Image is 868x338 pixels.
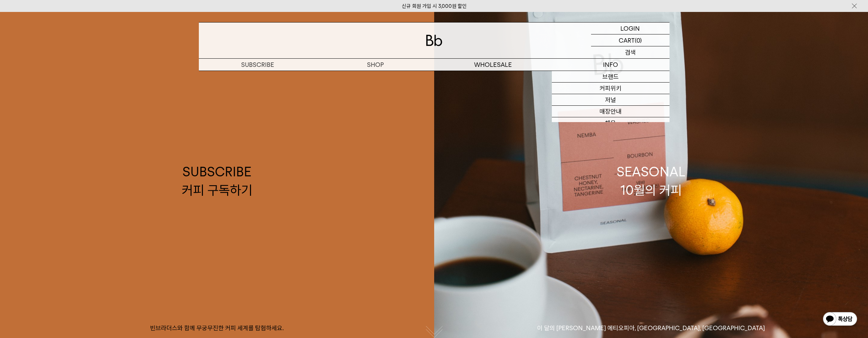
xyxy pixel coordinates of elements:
[434,59,552,71] p: WHOLESALE
[620,23,640,34] p: LOGIN
[591,23,670,34] a: LOGIN
[552,117,670,129] a: 채용
[317,59,434,71] a: SHOP
[182,163,252,199] div: SUBSCRIBE 커피 구독하기
[552,94,670,106] a: 저널
[552,83,670,94] a: 커피위키
[619,34,635,46] p: CART
[635,34,642,46] p: (0)
[199,59,317,71] a: SUBSCRIBE
[552,106,670,117] a: 매장안내
[426,35,442,46] img: 로고
[822,311,858,328] img: 카카오톡 채널 1:1 채팅 버튼
[552,71,670,83] a: 브랜드
[617,163,686,199] div: SEASONAL 10월의 커피
[402,3,467,9] a: 신규 회원 가입 시 3,000원 할인
[591,34,670,46] a: CART (0)
[552,59,670,71] p: INFO
[625,46,636,58] p: 검색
